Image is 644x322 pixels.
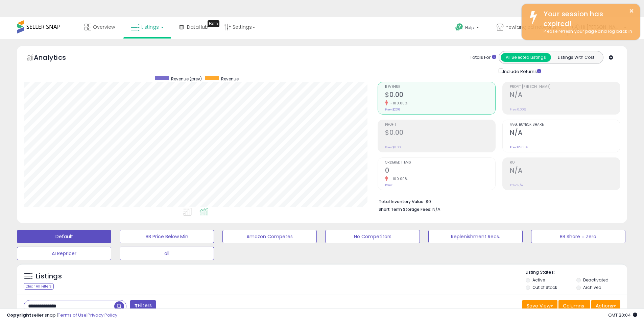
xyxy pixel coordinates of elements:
[532,277,545,283] label: Active
[88,312,117,318] a: Privacy Policy
[539,28,635,35] div: Please refresh your page and log back in
[385,123,495,127] span: Profit
[455,23,463,31] i: Get Help
[385,183,393,187] small: Prev: 1
[379,197,615,205] li: $0
[510,129,620,138] h2: N/A
[130,300,156,312] button: Filters
[388,101,407,106] small: -100.00%
[222,230,317,243] button: Amazon Competes
[558,300,590,312] button: Columns
[325,230,420,243] button: No Competitors
[385,107,400,112] small: Prev: $236
[379,206,431,212] b: Short Term Storage Fees:
[58,312,87,318] a: Terms of Use
[450,18,486,39] a: Help
[93,24,115,30] span: Overview
[24,283,54,290] div: Clear All Filters
[219,17,260,37] a: Settings
[522,300,557,312] button: Save View
[34,53,79,64] h5: Analytics
[492,17,567,39] a: newfangled networks
[608,312,637,318] span: 2025-09-16 20:04 GMT
[510,183,523,187] small: Prev: N/A
[591,300,620,312] button: Actions
[510,161,620,165] span: ROI
[7,312,117,319] div: seller snap | |
[174,17,213,37] a: DataHub
[510,145,528,149] small: Prev: 85.00%
[526,269,627,276] p: Listing States:
[510,91,620,100] h2: N/A
[539,9,635,28] div: Your session has expired!
[388,176,407,181] small: -100.00%
[379,199,425,204] b: Total Inventory Value:
[208,20,219,27] div: Tooltip anchor
[385,167,495,176] h2: 0
[563,302,584,309] span: Columns
[510,107,526,112] small: Prev: 0.00%
[583,284,601,290] label: Archived
[126,17,169,37] a: Listings
[510,123,620,127] span: Avg. Buybox Share
[432,206,440,213] span: N/A
[221,76,239,82] span: Revenue
[510,85,620,89] span: Profit [PERSON_NAME]
[532,284,557,290] label: Out of Stock
[17,230,111,243] button: Default
[17,247,111,260] button: AI Repricer
[385,145,401,149] small: Prev: $0.00
[120,230,214,243] button: BB Price Below Min
[531,230,625,243] button: BB Share = Zero
[385,85,495,89] span: Revenue
[36,272,62,281] h5: Listings
[505,24,557,30] span: newfangled networks
[171,76,202,82] span: Revenue (prev)
[551,53,601,62] button: Listings With Cost
[120,247,214,260] button: all
[187,24,208,30] span: DataHub
[385,129,495,138] h2: $0.00
[385,161,495,165] span: Ordered Items
[494,67,549,75] div: Include Returns
[385,91,495,100] h2: $0.00
[583,277,609,283] label: Deactivated
[465,25,474,30] span: Help
[7,312,31,318] strong: Copyright
[501,53,551,62] button: All Selected Listings
[428,230,523,243] button: Replenishment Recs.
[141,24,159,30] span: Listings
[79,17,120,37] a: Overview
[510,167,620,176] h2: N/A
[470,54,496,61] div: Totals For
